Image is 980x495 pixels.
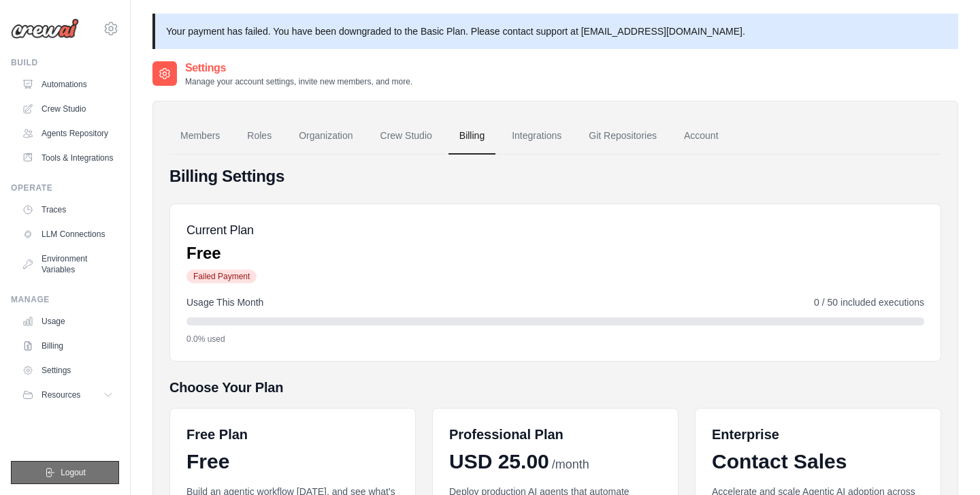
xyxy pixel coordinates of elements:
a: Environment Variables [16,248,119,281]
a: Account [673,118,730,155]
a: Settings [16,360,119,381]
span: Resources [42,389,80,400]
a: Billing [16,335,119,357]
a: Agents Repository [16,123,119,144]
iframe: Chat Widget [912,430,980,495]
span: Logout [61,467,86,478]
a: LLM Connections [16,223,119,245]
a: Automations [16,74,119,95]
button: Logout [11,461,119,484]
a: Git Repositories [578,118,668,155]
span: Usage This Month [186,296,263,309]
p: Your payment has failed. You have been downgraded to the Basic Plan. Please contact support at [E... [152,14,958,49]
a: Billing [448,118,495,155]
h6: Enterprise [712,425,924,444]
p: Manage your account settings, invite new members, and more. [185,76,412,87]
a: Organization [288,118,363,155]
div: Free [186,449,399,474]
h6: Professional Plan [449,425,563,444]
span: /month [552,456,589,474]
p: Free [186,242,257,264]
h4: Billing Settings [169,165,941,187]
a: Integrations [501,118,572,155]
div: Manage [11,294,119,305]
h6: Free Plan [186,425,248,444]
a: Traces [16,199,119,221]
h2: Settings [185,60,412,76]
h5: Current Plan [186,221,257,240]
h5: Choose Your Plan [169,378,941,397]
span: USD 25.00 [449,449,549,474]
a: Usage [16,310,119,332]
a: Members [169,118,231,155]
span: Failed Payment [186,270,257,283]
a: Crew Studio [16,98,119,120]
div: Operate [11,182,119,193]
div: Contact Sales [712,449,924,474]
a: Roles [236,118,282,155]
img: Logo [11,18,79,39]
button: Resources [16,384,119,406]
span: 0.0% used [186,334,225,345]
a: Tools & Integrations [16,147,119,169]
span: 0 / 50 included executions [814,296,924,309]
div: Build [11,57,119,68]
a: Crew Studio [370,118,443,155]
